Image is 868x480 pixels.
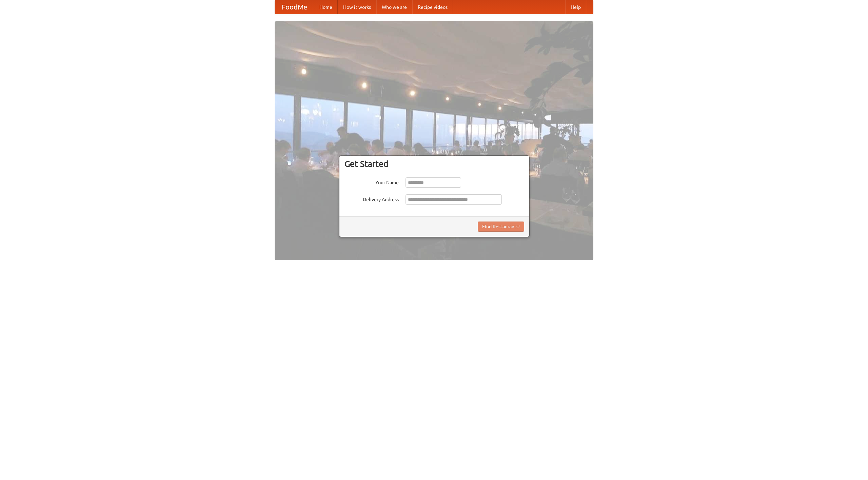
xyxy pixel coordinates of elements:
a: Help [565,0,586,14]
a: Home [314,0,338,14]
h3: Get Started [344,159,524,169]
label: Your Name [344,177,399,186]
a: FoodMe [275,0,314,14]
a: Who we are [376,0,412,14]
a: Recipe videos [412,0,453,14]
label: Delivery Address [344,194,399,203]
a: How it works [338,0,376,14]
button: Find Restaurants! [478,222,524,232]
